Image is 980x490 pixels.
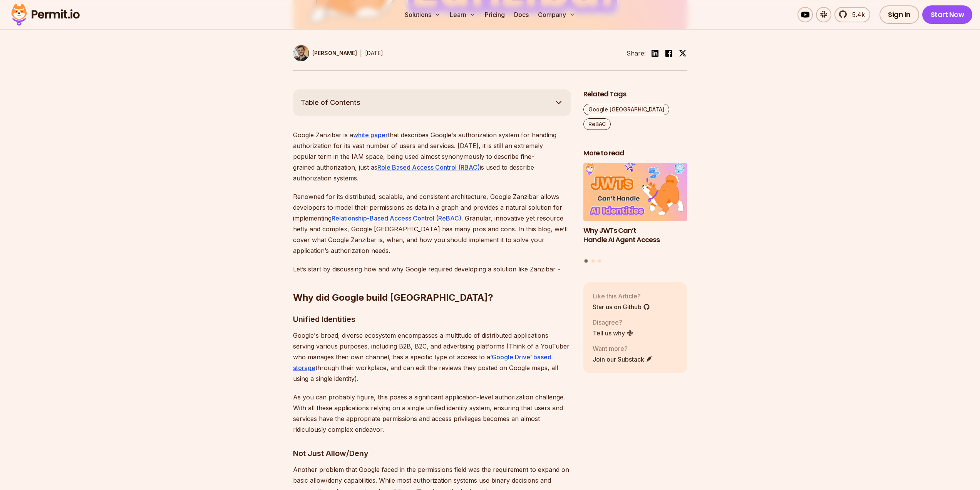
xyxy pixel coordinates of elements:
[664,49,673,58] img: facebook
[301,97,360,108] span: Table of Contents
[593,355,653,364] a: Join our Substack
[593,344,653,353] p: Want more?
[360,49,362,58] div: |
[293,45,357,61] a: [PERSON_NAME]
[583,104,669,115] a: Google [GEOGRAPHIC_DATA]
[312,49,357,57] p: [PERSON_NAME]
[365,50,383,56] time: [DATE]
[293,45,309,61] img: Daniel Bass
[482,7,508,22] a: Pricing
[591,259,595,263] button: Go to slide 2
[293,191,571,256] p: Renowned for its distributed, scalable, and consistent architecture, Google Zanzibar allows devel...
[583,118,611,130] a: ReBAC
[583,89,687,99] h2: Related Tags
[293,130,571,184] p: Google Zanzibar is a that describes Google's authorization system for handling authorization for ...
[627,49,646,58] li: Share:
[848,10,865,19] span: 5.4k
[353,131,388,139] a: white paper
[583,163,687,264] div: Posts
[293,330,571,384] p: Google's broad, diverse ecosystem encompasses a multitude of distributed applications serving var...
[585,259,588,263] button: Go to slide 1
[583,163,687,254] a: Why JWTs Can’t Handle AI Agent AccessWhy JWTs Can’t Handle AI Agent Access
[293,392,571,435] p: As you can probably figure, this poses a significant application-level authorization challenge. W...
[583,148,687,158] h2: More to read
[511,7,532,22] a: Docs
[593,318,633,327] p: Disagree?
[650,49,660,58] img: linkedin
[377,163,480,171] a: Role Based Access Control (RBAC)
[922,5,973,24] a: Start Now
[293,447,571,460] h3: Not Just Allow/Deny
[583,163,687,254] li: 1 of 3
[593,302,650,312] a: Star us on Github
[293,89,571,116] button: Table of Contents
[447,7,479,22] button: Learn
[879,5,919,24] a: Sign In
[402,7,444,22] button: Solutions
[679,49,687,57] img: twitter
[593,328,633,338] a: Tell us why
[583,226,687,245] h3: Why JWTs Can’t Handle AI Agent Access
[593,291,650,301] p: Like this Article?
[8,2,83,28] img: Permit logo
[583,163,687,221] img: Why JWTs Can’t Handle AI Agent Access
[535,7,578,22] button: Company
[332,214,461,222] a: Relationship-Based Access Control (ReBAC)
[293,264,571,274] p: Let’s start by discussing how and why Google required developing a solution like Zanzibar -
[598,259,601,263] button: Go to slide 3
[293,313,571,325] h3: Unified Identities
[293,292,493,303] strong: Why did Google build [GEOGRAPHIC_DATA]?
[834,7,870,22] a: 5.4k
